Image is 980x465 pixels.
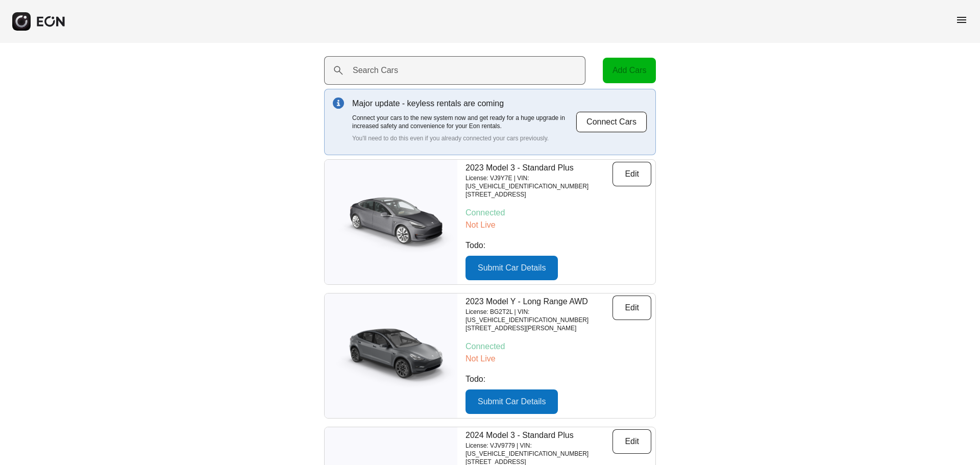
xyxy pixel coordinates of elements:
button: Edit [612,296,651,320]
img: car [325,323,457,389]
p: Not Live [465,353,651,365]
p: [STREET_ADDRESS] [465,190,612,199]
button: Submit Car Details [465,389,558,414]
p: License: BG2T2L | VIN: [US_VEHICLE_IDENTIFICATION_NUMBER] [465,308,612,324]
p: License: VJV9779 | VIN: [US_VEHICLE_IDENTIFICATION_NUMBER] [465,442,612,458]
button: Edit [612,429,651,454]
p: Connected [465,340,651,353]
p: 2023 Model Y - Long Range AWD [465,296,612,308]
img: car [325,189,457,255]
p: Connected [465,207,651,219]
img: info [333,97,344,109]
p: You'll need to do this even if you already connected your cars previously. [352,134,576,142]
p: Todo: [465,239,651,252]
span: menu [955,14,968,26]
p: Todo: [465,373,651,385]
button: Edit [612,162,651,186]
button: Submit Car Details [465,256,558,280]
p: Major update - keyless rentals are coming [352,97,576,110]
p: 2024 Model 3 - Standard Plus [465,429,612,442]
button: Connect Cars [576,111,647,133]
p: 2023 Model 3 - Standard Plus [465,162,612,174]
p: License: VJ9Y7E | VIN: [US_VEHICLE_IDENTIFICATION_NUMBER] [465,174,612,190]
label: Search Cars [353,64,398,77]
p: Connect your cars to the new system now and get ready for a huge upgrade in increased safety and ... [352,114,576,130]
p: [STREET_ADDRESS][PERSON_NAME] [465,324,612,332]
p: Not Live [465,219,651,231]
